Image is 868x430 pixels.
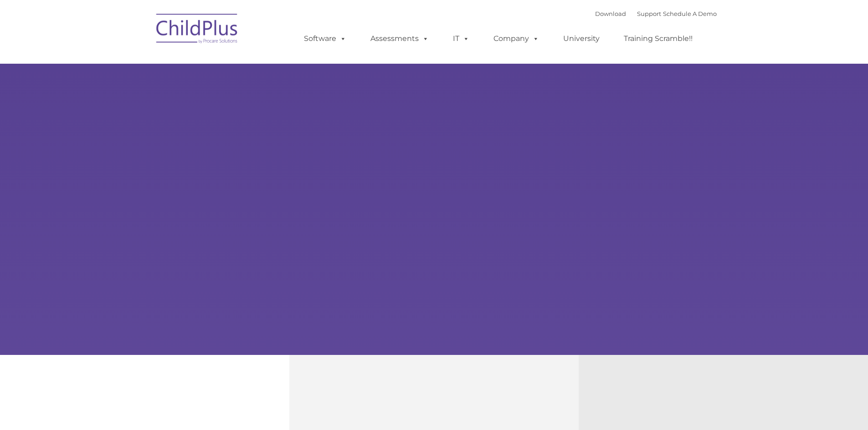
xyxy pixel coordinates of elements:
[444,30,478,48] a: IT
[554,30,609,48] a: University
[484,30,548,48] a: Company
[152,7,243,53] img: ChildPlus by Procare Solutions
[637,10,661,17] a: Support
[295,30,355,48] a: Software
[615,30,702,48] a: Training Scramble!!
[595,10,717,17] font: |
[361,30,438,48] a: Assessments
[595,10,626,17] a: Download
[663,10,717,17] a: Schedule A Demo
